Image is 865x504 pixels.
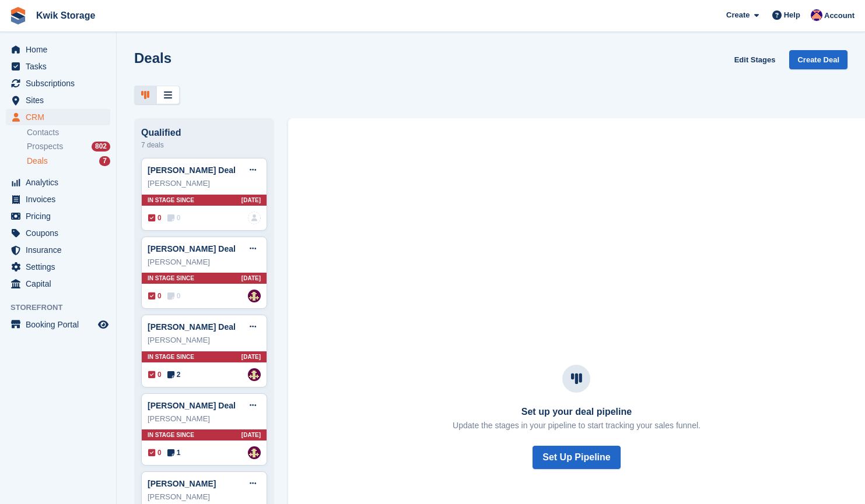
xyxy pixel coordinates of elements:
a: menu [6,208,110,224]
span: Deals [27,156,48,167]
span: Capital [26,276,96,292]
h3: Set up your deal pipeline [453,407,701,417]
img: deal-assignee-blank [248,212,261,224]
a: menu [6,191,110,207]
a: [PERSON_NAME] Deal [148,401,236,410]
div: [PERSON_NAME] [148,334,261,346]
span: Storefront [10,302,116,313]
span: [DATE] [241,431,261,439]
span: 0 [148,447,162,458]
span: 0 [148,291,162,301]
span: Insurance [26,242,96,258]
span: Tasks [26,58,96,75]
span: [DATE] [241,274,261,283]
a: Deals 7 [27,155,110,167]
a: Kwik Storage [31,6,100,25]
span: Coupons [26,225,96,241]
span: Create [726,9,750,21]
div: [PERSON_NAME] [148,491,261,503]
a: menu [6,242,110,258]
a: menu [6,316,110,333]
a: [PERSON_NAME] Deal [148,322,236,332]
a: menu [6,58,110,75]
span: Prospects [27,141,63,152]
span: CRM [26,109,96,125]
a: menu [6,259,110,275]
span: 0 [167,291,181,301]
div: [PERSON_NAME] [148,256,261,268]
a: menu [6,92,110,108]
span: Home [26,41,96,58]
a: menu [6,75,110,91]
span: 0 [148,369,162,380]
a: menu [6,276,110,292]
a: Prospects 802 [27,140,110,153]
span: In stage since [148,274,194,283]
span: In stage since [148,196,194,205]
span: Account [824,10,855,22]
a: menu [6,109,110,125]
span: In stage since [148,353,194,361]
div: 7 deals [141,138,267,152]
a: [PERSON_NAME] [148,479,216,488]
img: ellie tragonette [248,368,261,381]
img: Jade Stanley [811,9,822,21]
span: 0 [167,213,181,223]
span: Help [784,9,800,21]
div: 7 [99,156,110,166]
span: Booking Portal [26,316,96,333]
a: Contacts [27,127,110,138]
div: [PERSON_NAME] [148,178,261,189]
span: Analytics [26,174,96,191]
span: [DATE] [241,196,261,205]
img: ellie tragonette [248,446,261,459]
span: Sites [26,92,96,108]
div: [PERSON_NAME] [148,413,261,425]
div: 802 [92,142,110,151]
button: Set Up Pipeline [533,446,620,469]
img: stora-icon-8386f47178a22dfd0bd8f6a31ec36ba5ce8667c1dd55bd0f319d3a0aa187defe.svg [9,7,27,24]
a: menu [6,41,110,58]
span: Pricing [26,208,96,224]
p: Update the stages in your pipeline to start tracking your sales funnel. [453,420,701,432]
a: Create Deal [789,50,848,69]
div: Qualified [141,128,267,138]
h1: Deals [134,50,171,66]
span: Subscriptions [26,75,96,91]
a: menu [6,174,110,191]
span: 0 [148,213,162,223]
span: 1 [167,447,181,458]
a: [PERSON_NAME] Deal [148,165,236,175]
a: menu [6,225,110,241]
a: Edit Stages [730,50,780,69]
a: Preview store [96,318,110,332]
span: In stage since [148,431,194,439]
img: ellie tragonette [248,290,261,302]
span: Invoices [26,191,96,207]
span: [DATE] [241,353,261,361]
a: [PERSON_NAME] Deal [148,244,236,253]
span: 2 [167,369,181,380]
span: Settings [26,259,96,275]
